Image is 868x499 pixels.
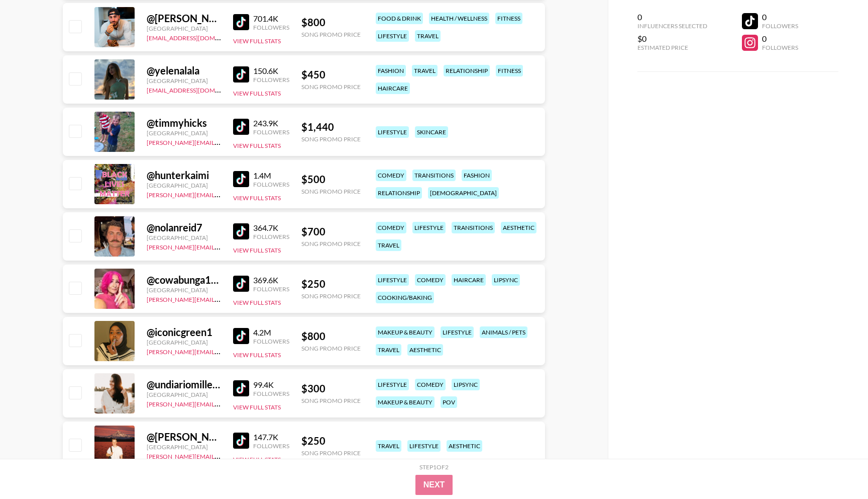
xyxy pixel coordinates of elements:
[301,173,361,186] div: $ 500
[637,12,707,22] div: 0
[762,22,798,30] div: Followers
[233,194,281,202] button: View Full Stats
[407,344,443,356] div: aesthetic
[637,44,707,51] div: Estimated Price
[253,327,289,338] div: 4.2M
[147,77,221,85] div: [GEOGRAPHIC_DATA]
[233,119,249,135] img: TikTok
[301,382,361,395] div: $ 300
[301,188,361,195] div: Song Promo Price
[147,378,221,391] div: @ undiariomillennial
[233,90,281,97] button: View Full Stats
[415,274,446,286] div: comedy
[376,292,434,303] div: cooking/baking
[301,278,361,290] div: $ 250
[301,240,361,247] div: Song Promo Price
[376,274,409,286] div: lifestyle
[147,326,221,339] div: @ iconicgreen1
[147,451,343,460] a: [PERSON_NAME][EMAIL_ADDRESS][PERSON_NAME][DOMAIN_NAME]
[233,14,249,30] img: TikTok
[233,380,249,396] img: TikTok
[233,142,281,149] button: View Full Stats
[147,346,295,356] a: [PERSON_NAME][EMAIL_ADDRESS][DOMAIN_NAME]
[147,137,295,146] a: [PERSON_NAME][EMAIL_ADDRESS][DOMAIN_NAME]
[253,432,289,442] div: 147.7K
[147,64,221,77] div: @ yelenalala
[376,344,401,356] div: travel
[253,128,289,136] div: Followers
[147,391,221,398] div: [GEOGRAPHIC_DATA]
[444,65,490,76] div: relationship
[301,31,361,38] div: Song Promo Price
[376,126,409,138] div: lifestyle
[376,187,422,199] div: relationship
[253,118,289,128] div: 243.9K
[447,440,482,452] div: aesthetic
[376,222,406,233] div: comedy
[415,475,453,495] button: Next
[233,223,249,239] img: TikTok
[233,328,249,344] img: TikTok
[147,189,295,199] a: [PERSON_NAME][EMAIL_ADDRESS][DOMAIN_NAME]
[637,22,707,30] div: Influencers Selected
[301,330,361,343] div: $ 800
[376,65,406,76] div: fashion
[415,126,448,138] div: skincare
[492,274,520,286] div: lipsync
[147,129,221,137] div: [GEOGRAPHIC_DATA]
[462,170,492,181] div: fashion
[376,13,423,24] div: food & drink
[301,16,361,29] div: $ 800
[412,65,438,76] div: travel
[233,66,249,82] img: TikTok
[233,351,281,359] button: View Full Stats
[147,117,221,129] div: @ timmyhicks
[253,171,289,181] div: 1.4M
[147,294,295,303] a: [PERSON_NAME][EMAIL_ADDRESS][DOMAIN_NAME]
[762,34,798,44] div: 0
[501,222,536,233] div: aesthetic
[253,14,289,24] div: 701.4K
[301,397,361,404] div: Song Promo Price
[233,276,249,292] img: TikTok
[376,30,409,42] div: lifestyle
[147,443,221,451] div: [GEOGRAPHIC_DATA]
[147,234,221,241] div: [GEOGRAPHIC_DATA]
[147,32,248,42] a: [EMAIL_ADDRESS][DOMAIN_NAME]
[253,76,289,84] div: Followers
[233,299,281,306] button: View Full Stats
[147,25,221,32] div: [GEOGRAPHIC_DATA]
[253,380,289,390] div: 99.4K
[376,440,401,452] div: travel
[376,239,401,251] div: travel
[147,169,221,182] div: @ hunterkaimi
[147,182,221,189] div: [GEOGRAPHIC_DATA]
[233,171,249,187] img: TikTok
[452,222,495,233] div: transitions
[376,379,409,390] div: lifestyle
[253,275,289,285] div: 369.6K
[762,44,798,51] div: Followers
[412,170,456,181] div: transitions
[419,463,449,471] div: Step 1 of 2
[253,442,289,450] div: Followers
[301,435,361,447] div: $ 250
[376,170,406,181] div: comedy
[441,326,474,338] div: lifestyle
[480,326,527,338] div: animals / pets
[818,449,856,487] iframe: Drift Widget Chat Controller
[253,338,289,345] div: Followers
[452,379,480,390] div: lipsync
[301,121,361,133] div: $ 1,440
[762,12,798,22] div: 0
[441,396,457,408] div: pov
[147,431,221,443] div: @ [PERSON_NAME]
[253,24,289,31] div: Followers
[301,292,361,300] div: Song Promo Price
[253,181,289,188] div: Followers
[253,390,289,397] div: Followers
[147,398,343,408] a: [PERSON_NAME][EMAIL_ADDRESS][PERSON_NAME][DOMAIN_NAME]
[301,135,361,143] div: Song Promo Price
[233,433,249,449] img: TikTok
[415,379,446,390] div: comedy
